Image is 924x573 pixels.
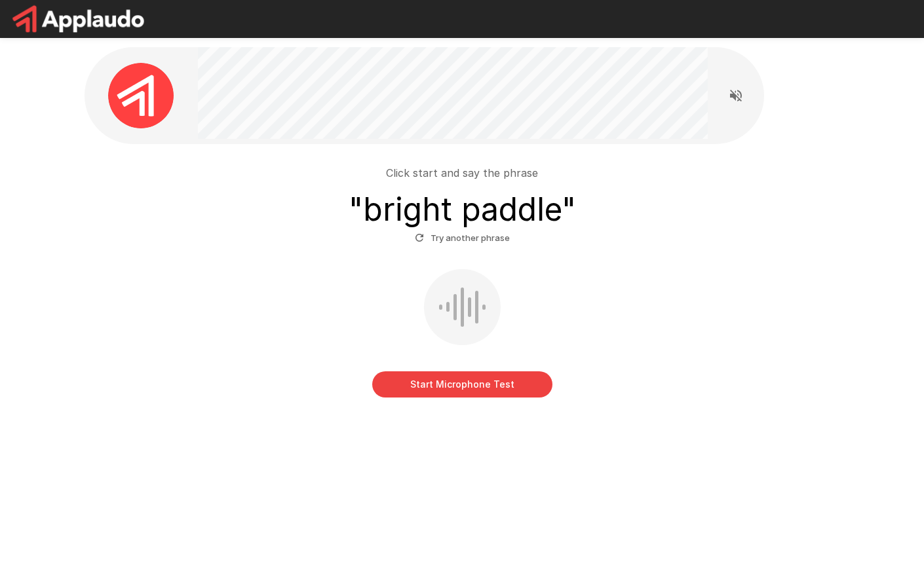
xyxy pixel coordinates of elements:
button: Try another phrase [412,228,513,248]
button: Start Microphone Test [372,371,552,397]
h3: " bright paddle " [349,191,576,228]
button: Read questions aloud [723,83,749,109]
p: Click start and say the phrase [386,165,538,181]
img: applaudo_avatar.png [108,63,174,128]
